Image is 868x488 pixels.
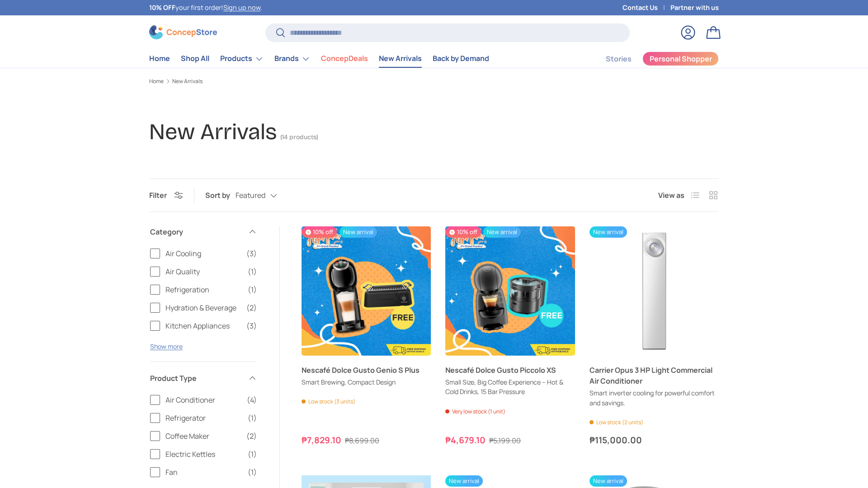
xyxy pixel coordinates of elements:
[606,50,632,68] a: Stories
[483,226,521,238] span: New arrival
[172,79,203,84] a: New Arrivals
[150,216,257,248] summary: Category
[165,320,241,331] span: Kitchen Appliances
[340,226,377,238] span: New arrival
[623,3,670,13] a: Contact Us
[149,50,170,67] a: Home
[590,365,719,386] a: Carrier Opus 3 HP Light Commercial Air Conditioner
[650,55,712,62] span: Personal Shopper
[165,284,242,295] span: Refrigeration
[149,25,217,39] img: ConcepStore
[302,365,431,375] a: Nescafé Dolce Gusto Genio S Plus
[150,342,183,351] button: Show more
[165,431,241,441] span: Coffee Maker
[269,50,316,68] summary: Brands
[149,3,262,13] p: your first order! .
[302,226,337,238] span: 10% off
[445,226,575,356] a: Nescafé Dolce Gusto Piccolo XS
[445,475,483,487] span: New arrival
[150,226,242,237] span: Category
[165,302,241,313] span: Hydration & Beverage
[149,3,175,12] strong: 10% OFF
[670,3,719,13] a: Partner with us
[445,365,575,375] a: Nescafé Dolce Gusto Piccolo XS
[246,431,257,441] span: (2)
[302,226,431,356] a: Nescafé Dolce Gusto Genio S Plus
[246,248,257,259] span: (3)
[165,413,242,423] span: Refrigerator
[181,50,209,67] a: Shop All
[149,118,277,145] h1: New Arrivals
[215,50,269,68] summary: Products
[248,284,257,295] span: (1)
[248,266,257,277] span: (1)
[247,394,257,405] span: (4)
[149,79,164,84] a: Home
[274,50,310,68] a: Brands
[658,190,684,201] span: View as
[149,50,489,68] nav: Primary
[584,50,719,68] nav: Secondary
[223,3,260,12] a: Sign up now
[248,449,257,460] span: (1)
[445,226,481,238] span: 10% off
[220,50,264,68] a: Products
[379,50,422,67] a: New Arrivals
[149,190,183,200] button: Filter
[150,373,242,384] span: Product Type
[165,449,242,460] span: Electric Kettles
[321,50,368,67] a: ConcepDeals
[236,188,295,204] button: Featured
[642,52,719,66] a: Personal Shopper
[246,302,257,313] span: (2)
[149,190,167,200] span: Filter
[248,467,257,478] span: (1)
[590,226,719,356] a: Carrier Opus 3 HP Light Commercial Air Conditioner
[590,226,627,238] span: New arrival
[149,77,719,85] nav: Breadcrumbs
[165,266,242,277] span: Air Quality
[165,394,241,405] span: Air Conditioner
[280,133,318,141] span: (14 products)
[150,362,257,394] summary: Product Type
[165,248,241,259] span: Air Cooling
[236,191,265,200] span: Featured
[205,190,236,201] label: Sort by
[590,226,719,356] img: https://concepstore.ph/products/carrier-opus-3-hp-light-commercial-air-conditioner
[433,50,489,67] a: Back by Demand
[246,320,257,331] span: (3)
[165,467,242,478] span: Fan
[590,475,627,487] span: New arrival
[248,413,257,423] span: (1)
